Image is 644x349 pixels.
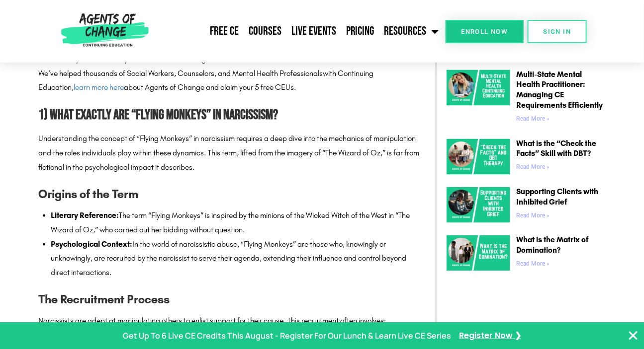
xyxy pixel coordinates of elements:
span: Enroll Now [461,28,508,35]
a: Read more about What is the “Check the Facts” Skill with DBT? [517,164,550,171]
li: The term “Flying Monkeys” is inspired by the minions of the Wicked Witch of the West in “The Wiza... [51,209,426,238]
a: What is the Matrix of Domination? [517,235,589,255]
span: , Counselors, and Mental Health Professionals [175,69,323,78]
a: Read more about Multi-State Mental Health Practitioner: Managing CE Requirements Efficiently [517,116,550,123]
a: SIGN IN [528,20,587,43]
a: What is the “Check the Facts” Skill with DBT? [517,139,597,159]
img: Multi-State Mental Health Continuing Education [447,70,510,106]
a: Courses [244,19,286,44]
a: Free CE [205,19,244,44]
a: learn more here [74,83,124,92]
button: Close Banner [627,330,639,342]
strong: Origins of the Term [39,188,139,202]
a: Read more about What is the Matrix of Domination? [517,261,550,268]
img: “Check the Facts” and DBT [447,139,510,175]
p: Narcissists are adept at manipulating others to enlist support for their cause. This recruitment ... [39,314,426,329]
a: Live Events [286,19,341,44]
h2: 1) What Exactly Are “Flying Monkeys” in Narcissism? [39,105,426,127]
a: Read more about Supporting Clients with Inhibited Grief [517,212,550,219]
p: Get Up To 6 Live CE Credits This August - Register For Our Lunch & Learn Live CE Series [123,329,451,343]
strong: Psychological Context: [51,240,133,249]
p: We’ve helped thousands of Social Workers with Continuing Education, about Agents of Change and cl... [39,67,426,95]
p: Understanding the concept of “Flying Monkeys” in narcissism requires a deep dive into the mechani... [39,132,426,175]
img: Supporting Clients with Inhibited Grief [447,187,510,223]
nav: Menu [153,19,444,44]
a: Multi-State Mental Health Practitioner: Managing CE Requirements Efficiently [517,70,603,110]
img: What Is the Matrix of Domination [447,235,510,271]
a: Register Now ❯ [459,329,521,343]
a: Multi-State Mental Health Continuing Education [447,70,510,127]
span: SIGN IN [544,28,571,35]
strong: The Recruitment Process [39,293,170,307]
strong: Literary Reference: [51,211,119,220]
li: In the world of narcissistic abuse, “Flying Monkeys” are those who, knowingly or unknowingly, are... [51,238,426,280]
a: Supporting Clients with Inhibited Grief [517,187,599,207]
a: Pricing [341,19,379,44]
a: Enroll Now [446,20,524,43]
a: Resources [379,19,444,44]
